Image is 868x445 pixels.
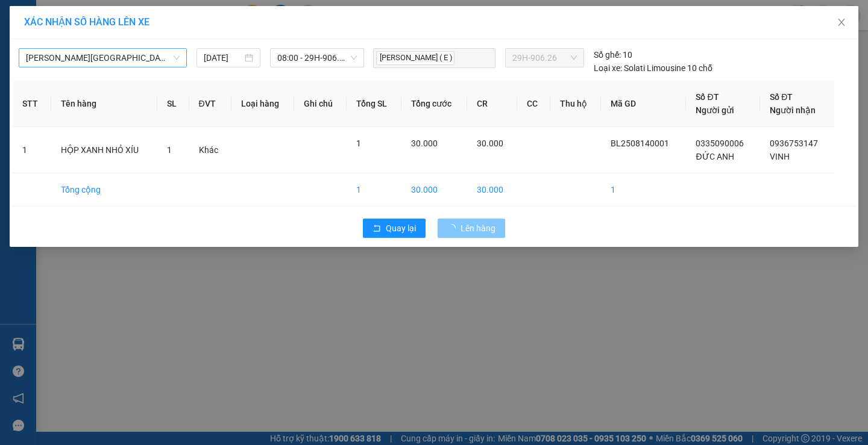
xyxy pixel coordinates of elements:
td: Khác [189,127,231,173]
span: Nhận: [94,11,123,24]
th: Tên hàng [51,81,157,127]
td: 30.000 [467,173,517,207]
span: BL2508140001 [611,138,669,148]
th: SL [157,81,189,127]
span: [PERSON_NAME] ( E ) [376,51,454,65]
th: Tổng SL [347,81,401,127]
span: Người gửi [696,105,734,115]
div: VP Quận 5 [94,10,176,39]
th: STT [13,81,51,127]
th: ĐVT [189,81,231,127]
span: XÁC NHẬN SỐ HÀNG LÊN XE [24,16,149,28]
th: CR [467,81,517,127]
span: ĐỨC ANH [696,152,734,161]
span: Số ĐT [696,92,719,102]
span: Số ĐT [770,92,793,102]
th: Ghi chú [294,81,347,127]
span: rollback [373,224,381,234]
span: 30.000 [477,138,503,148]
span: Gửi: [10,11,29,24]
button: Close [825,6,858,40]
span: VINH [770,152,790,161]
button: Lên hàng [438,219,505,238]
th: CC [517,81,550,127]
span: close [837,17,846,27]
span: Số ghế: [594,48,621,61]
td: HỘP XANH NHỎ XÍU [51,127,157,173]
input: 14/08/2025 [204,51,243,64]
div: VINH [94,39,176,54]
span: loading [447,224,461,232]
span: Loại xe: [594,61,622,75]
span: Lên hàng [461,222,495,235]
span: Quay lại [386,222,416,235]
div: 10 [594,48,632,61]
th: Loại hàng [231,81,294,127]
span: Lộc Ninh - Hồ Chí Minh [26,49,180,67]
td: 1 [347,173,401,207]
th: Mã GD [601,81,686,127]
span: 1 [356,138,361,148]
span: 0335090006 [696,138,744,148]
span: 08:00 - 29H-906.26 [277,49,357,67]
span: 30.000 [411,138,438,148]
div: ĐỨC ANH [10,39,86,54]
span: Người nhận [770,105,816,115]
span: 1 [167,145,172,155]
td: Tổng cộng [51,173,157,207]
td: 1 [13,127,51,173]
span: 0936753147 [770,138,818,148]
th: Thu hộ [550,81,601,127]
span: CR : [9,79,28,92]
span: 29H-906.26 [512,49,576,67]
td: 30.000 [401,173,467,207]
div: Solati Limousine 10 chỗ [594,61,712,75]
div: VP Bình Long [10,10,86,39]
th: Tổng cước [401,81,467,127]
button: rollbackQuay lại [363,219,426,238]
div: 30.000 [9,78,87,92]
td: 1 [601,173,686,207]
